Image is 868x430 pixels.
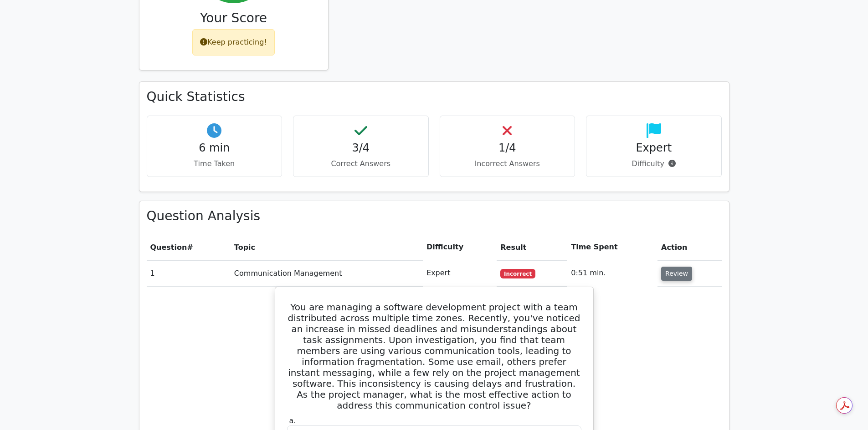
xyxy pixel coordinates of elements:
td: Expert [423,260,497,286]
div: Keep practicing! [192,29,275,56]
td: Communication Management [231,260,423,286]
h4: 6 min [154,142,275,155]
button: Review [661,267,692,281]
td: 1 [147,260,231,286]
h5: You are managing a software development project with a team distributed across multiple time zone... [286,302,582,411]
p: Difficulty [594,158,714,169]
span: Question [150,243,187,252]
p: Time Taken [154,158,275,169]
h4: Expert [594,142,714,155]
th: Time Spent [567,234,657,260]
td: 0:51 min. [567,260,657,286]
span: Incorrect [500,269,535,278]
p: Incorrect Answers [447,158,568,169]
span: a. [289,416,296,425]
p: Correct Answers [301,158,421,169]
th: Result [497,234,567,260]
th: Difficulty [423,234,497,260]
th: Topic [231,234,423,260]
h4: 1/4 [447,142,568,155]
th: Action [657,234,721,260]
h3: Your Score [147,10,321,26]
h3: Question Analysis [147,208,722,224]
h3: Quick Statistics [147,89,722,105]
th: # [147,234,231,260]
h4: 3/4 [301,142,421,155]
